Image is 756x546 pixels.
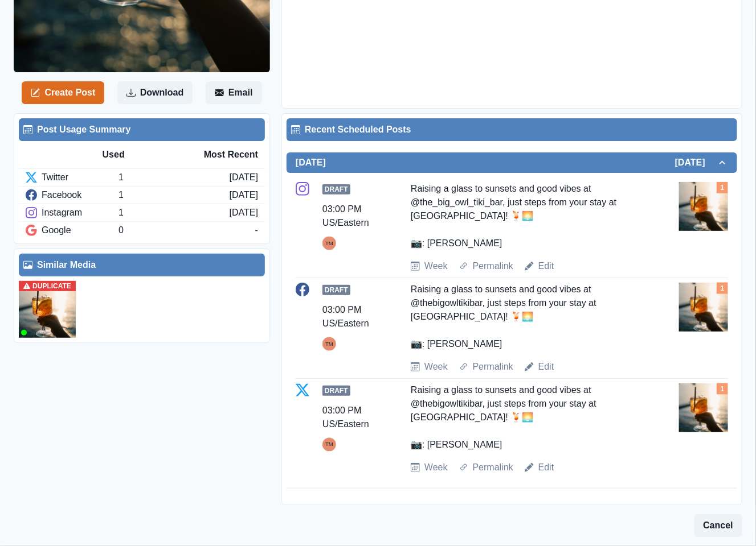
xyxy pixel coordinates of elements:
[230,188,258,202] div: [DATE]
[322,285,350,295] span: Draft
[118,171,229,184] div: 1
[103,148,181,162] div: Used
[717,283,728,294] div: Total Media Attached
[19,281,76,291] div: DUPLICATE
[230,206,258,220] div: [DATE]
[411,283,648,351] div: Raising a glass to sunsets and good vibes at @thebigowltikibar, just steps from your stay at [GEO...
[322,184,350,195] span: Draft
[26,171,118,184] div: Twitter
[717,383,728,395] div: Total Media Attached
[473,461,513,474] a: Permalink
[679,283,728,332] img: zsxvr9hnwfhsqx3bwxk5
[538,259,554,273] a: Edit
[322,386,350,396] span: Draft
[23,123,260,136] div: Post Usage Summary
[296,157,326,168] h2: [DATE]
[538,461,554,474] a: Edit
[322,202,379,230] div: 03:00 PM US/Eastern
[206,81,262,104] button: Email
[117,81,193,104] button: Download
[22,81,104,104] button: Create Post
[291,123,733,136] div: Recent Scheduled Posts
[118,224,255,237] div: 0
[424,360,448,374] a: Week
[694,514,742,537] button: Cancel
[322,404,379,431] div: 03:00 PM US/Eastern
[325,337,333,351] div: Tony Manalo
[180,148,258,162] div: Most Recent
[26,224,118,237] div: Google
[473,259,513,273] a: Permalink
[118,188,229,202] div: 1
[26,188,118,202] div: Facebook
[19,281,76,338] img: bxktnbk1fqh56aswfyuo
[325,237,333,250] div: Tony Manalo
[322,303,379,330] div: 03:00 PM US/Eastern
[411,182,648,250] div: Raising a glass to sunsets and good vibes at @the_big_owl_tiki_bar, just steps from your stay at ...
[255,224,258,237] div: -
[325,438,333,452] div: Tony Manalo
[23,258,260,272] div: Similar Media
[411,383,648,452] div: Raising a glass to sunsets and good vibes at @thebigowltikibar, just steps from your stay at [GEO...
[473,360,513,374] a: Permalink
[675,157,717,168] h2: [DATE]
[424,259,448,273] a: Week
[118,206,229,220] div: 1
[679,383,728,432] img: zsxvr9hnwfhsqx3bwxk5
[230,171,258,184] div: [DATE]
[424,461,448,474] a: Week
[287,152,737,173] button: [DATE][DATE]
[287,173,737,488] div: [DATE][DATE]
[538,360,554,374] a: Edit
[26,206,118,220] div: Instagram
[679,182,728,231] img: zsxvr9hnwfhsqx3bwxk5
[717,182,728,193] div: Total Media Attached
